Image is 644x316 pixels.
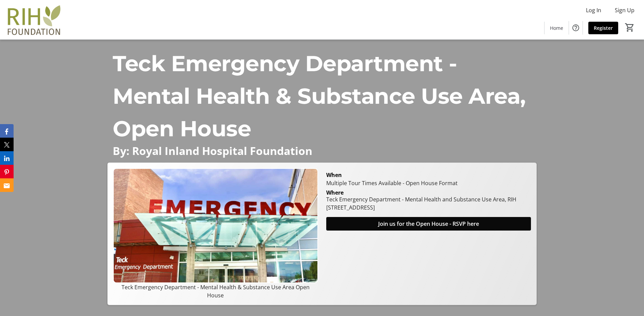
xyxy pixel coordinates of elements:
button: Help [569,21,583,35]
button: Log In [581,5,607,16]
a: Home [545,22,569,34]
img: Royal Inland Hospital Foundation 's Logo [4,3,65,37]
span: Home [550,24,563,32]
button: Sign Up [609,5,640,16]
div: [STREET_ADDRESS] [326,203,516,212]
p: By: Royal Inland Hospital Foundation [113,145,531,157]
p: Teck Emergency Department - Mental Health & Substance Use Area Open House [113,283,318,299]
button: Cart [624,21,636,34]
span: Sign Up [615,6,634,14]
span: Join us for the Open House - RSVP here [378,220,479,228]
span: Register [594,24,613,32]
div: When [326,171,342,179]
span: Log In [586,6,601,14]
p: Teck Emergency Department - Mental Health & Substance Use Area, Open House [113,47,531,145]
div: Where [326,190,344,195]
div: Multiple Tour Times Available - Open House Format [326,179,531,187]
img: Campaign CTA Media Photo [113,168,318,283]
button: Join us for the Open House - RSVP here [326,217,531,231]
div: Teck Emergency Department - Mental Health and Substance Use Area, RIH [326,195,516,203]
a: Register [588,22,618,34]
